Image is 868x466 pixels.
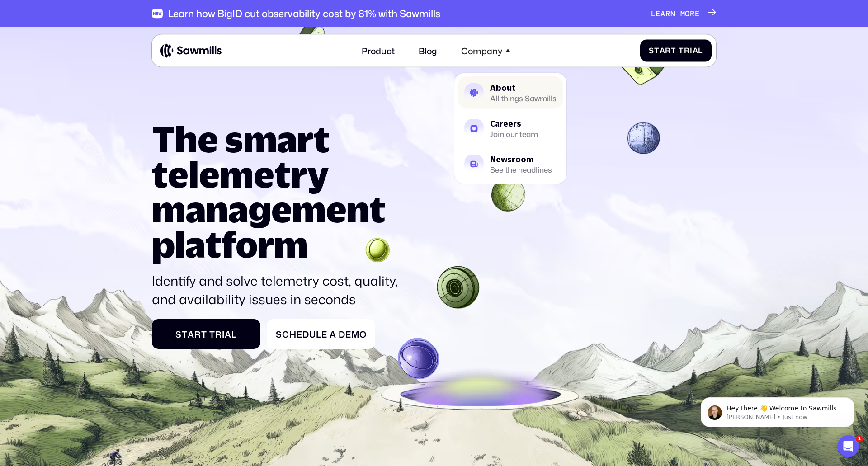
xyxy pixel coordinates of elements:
[297,329,302,339] span: e
[231,329,237,339] span: l
[665,9,670,18] span: r
[188,329,194,339] span: a
[837,435,859,457] iframe: Intercom live chat
[168,8,440,19] div: Learn how BigID cut observability cost by 81% with Sawmills
[690,46,693,55] span: i
[490,95,557,102] div: All things Sawmills
[355,39,401,62] a: Product
[856,435,863,442] span: 1
[330,329,336,339] span: a
[656,9,660,18] span: e
[152,272,404,308] p: Identify and solve telemetry cost, quality, and availability issues in seconds
[690,9,695,18] span: r
[321,329,327,339] span: e
[215,329,222,339] span: r
[651,9,716,18] a: Learnmore
[345,329,351,339] span: e
[649,46,654,55] span: S
[412,39,444,62] a: Blog
[665,46,671,55] span: r
[490,119,538,127] div: Careers
[680,9,685,18] span: m
[490,84,557,91] div: About
[351,329,359,339] span: m
[289,329,297,339] span: h
[454,62,566,184] nav: Company
[458,112,563,145] a: CareersJoin our team
[316,329,321,339] span: l
[152,122,404,262] h1: The smart telemetry management platform
[660,46,665,55] span: a
[490,155,552,163] div: Newsroom
[654,46,660,55] span: t
[490,166,552,173] div: See the headlines
[693,46,698,55] span: a
[490,131,538,137] div: Join our team
[359,329,367,339] span: o
[461,45,502,56] div: Company
[201,329,207,339] span: t
[671,46,676,55] span: t
[282,329,289,339] span: c
[175,329,182,339] span: S
[152,319,260,349] a: StartTrial
[685,9,690,18] span: o
[684,46,690,55] span: r
[698,46,703,55] span: l
[276,329,282,339] span: S
[339,329,345,339] span: D
[209,329,215,339] span: T
[222,329,225,339] span: i
[651,9,656,18] span: L
[458,148,563,180] a: NewsroomSee the headlines
[302,329,309,339] span: d
[670,9,675,18] span: n
[309,329,316,339] span: u
[225,329,231,339] span: a
[182,329,188,339] span: t
[267,319,375,349] a: ScheduleaDemo
[695,9,700,18] span: e
[679,46,684,55] span: T
[194,329,201,339] span: r
[640,39,712,61] a: StartTrial
[458,76,563,109] a: AboutAll things Sawmills
[687,378,868,442] iframe: Intercom notifications message
[660,9,665,18] span: a
[454,39,517,62] div: Company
